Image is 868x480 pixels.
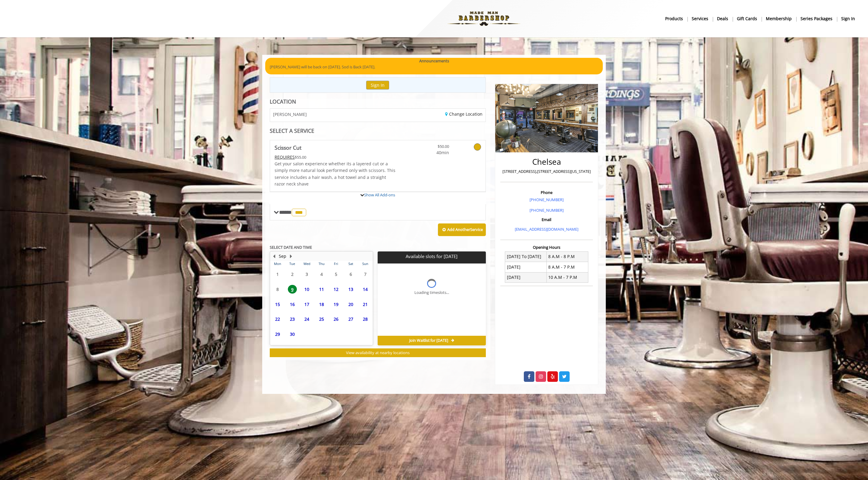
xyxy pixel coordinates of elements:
[766,15,792,22] b: Membership
[314,297,329,312] td: Select day18
[302,315,311,323] span: 24
[288,300,297,309] span: 16
[300,282,314,297] td: Select day10
[358,261,373,267] th: Sun
[346,300,355,309] span: 20
[502,157,591,166] h2: Chelsea
[414,149,449,156] span: 40min
[288,330,297,338] span: 30
[275,154,295,160] span: This service needs some Advance to be paid before we block your appointment
[346,350,410,355] span: View availability at nearby locations
[270,297,285,312] td: Select day15
[361,285,370,294] span: 14
[270,128,486,134] div: SELECT A SERVICE
[270,348,486,357] button: View availability at nearby locations
[502,168,591,175] p: [STREET_ADDRESS],[STREET_ADDRESS][US_STATE]
[515,226,578,232] a: [EMAIL_ADDRESS][DOMAIN_NAME]
[762,14,796,23] a: MembershipMembership
[505,251,547,262] td: [DATE] To [DATE]
[505,262,547,272] td: [DATE]
[288,253,293,260] button: Next Month
[530,197,564,202] a: [PHONE_NUMBER]
[438,223,486,236] button: Add AnotherService
[317,315,326,323] span: 25
[343,297,358,312] td: Select day20
[332,285,341,294] span: 12
[275,154,396,161] div: $55.00
[687,14,713,23] a: ServicesServices
[275,143,301,152] b: Scissor Cut
[800,15,832,22] b: Series packages
[409,338,448,343] span: Join Waitlist for [DATE]
[343,282,358,297] td: Select day13
[285,261,299,267] th: Tue
[275,161,396,188] p: Get your salon experience whether its a layered cut or a simply more natural look performed only ...
[713,14,733,23] a: DealsDeals
[358,312,373,327] td: Select day28
[285,312,299,327] td: Select day23
[419,58,449,64] b: Announcements
[380,254,483,259] p: Available slots for [DATE]
[332,300,341,309] span: 19
[445,111,483,117] a: Change Location
[270,327,285,342] td: Select day29
[285,297,299,312] td: Select day16
[346,285,355,294] span: 13
[366,81,389,89] button: Sign In
[270,261,285,267] th: Mon
[279,253,286,260] button: Sep
[300,261,314,267] th: Wed
[285,327,299,342] td: Select day30
[737,15,757,22] b: gift cards
[329,261,343,267] th: Fri
[270,192,486,192] div: Scissor Cut Add-onS
[546,272,588,282] td: 10 A.M - 7 P.M
[273,300,282,309] span: 15
[733,14,762,23] a: Gift cardsgift cards
[329,282,343,297] td: Select day12
[317,285,326,294] span: 11
[665,15,683,22] b: products
[841,15,855,22] b: sign in
[300,297,314,312] td: Select day17
[546,262,588,272] td: 8 A.M - 7 P.M
[314,312,329,327] td: Select day25
[288,315,297,323] span: 23
[546,251,588,262] td: 8 A.M - 8 P.M
[273,330,282,338] span: 29
[288,285,297,294] span: 9
[343,312,358,327] td: Select day27
[692,15,708,22] b: Services
[332,315,341,323] span: 26
[302,300,311,309] span: 17
[447,227,483,232] b: Add Another Service
[500,245,593,249] h3: Opening Hours
[414,289,449,296] div: Loading timeslots...
[314,282,329,297] td: Select day11
[329,312,343,327] td: Select day26
[270,64,598,70] p: [PERSON_NAME] will be back on [DATE]. Sod is Back [DATE].
[661,14,687,23] a: Productsproducts
[502,190,591,195] h3: Phone
[414,140,449,156] a: $50.00
[717,15,728,22] b: Deals
[270,245,312,250] b: SELECT DATE AND TIME
[302,285,311,294] span: 10
[343,261,358,267] th: Sat
[314,261,329,267] th: Thu
[796,14,837,23] a: Series packagesSeries packages
[361,300,370,309] span: 21
[358,297,373,312] td: Select day21
[273,112,307,117] span: [PERSON_NAME]
[270,312,285,327] td: Select day22
[502,217,591,222] h3: Email
[505,272,547,282] td: [DATE]
[530,207,564,213] a: [PHONE_NUMBER]
[837,14,859,23] a: sign insign in
[273,315,282,323] span: 22
[358,282,373,297] td: Select day14
[346,315,355,323] span: 27
[270,98,296,105] b: LOCATION
[317,300,326,309] span: 18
